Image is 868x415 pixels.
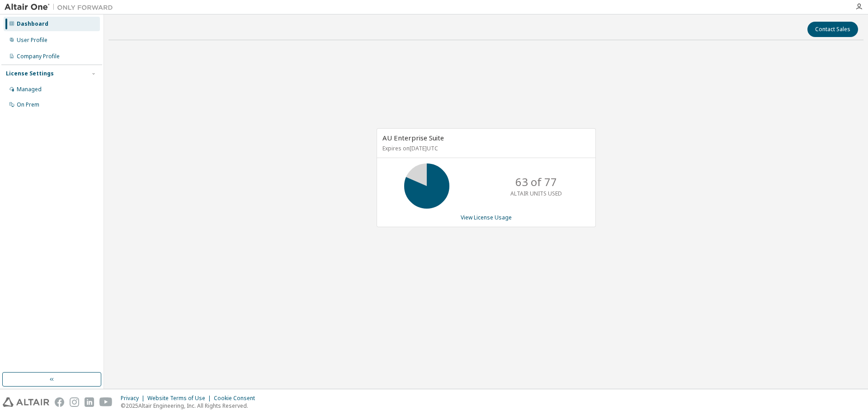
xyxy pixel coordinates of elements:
p: ALTAIR UNITS USED [510,190,562,197]
div: On Prem [17,101,39,108]
div: User Profile [17,37,47,44]
img: altair_logo.svg [3,397,49,407]
a: View License Usage [461,214,512,221]
img: Altair One [5,3,118,12]
div: Dashboard [17,20,48,28]
div: Managed [17,86,42,93]
div: Privacy [121,395,147,402]
p: 63 of 77 [515,174,557,190]
div: License Settings [6,70,54,77]
img: instagram.svg [70,397,79,407]
div: Company Profile [17,53,60,60]
img: youtube.svg [99,397,113,407]
img: facebook.svg [55,397,64,407]
img: linkedin.svg [85,397,94,407]
p: © 2025 Altair Engineering, Inc. All Rights Reserved. [121,402,260,410]
div: Website Terms of Use [147,395,214,402]
span: AU Enterprise Suite [382,133,444,142]
p: Expires on [DATE] UTC [382,145,588,152]
button: Contact Sales [807,22,858,37]
div: Cookie Consent [214,395,260,402]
